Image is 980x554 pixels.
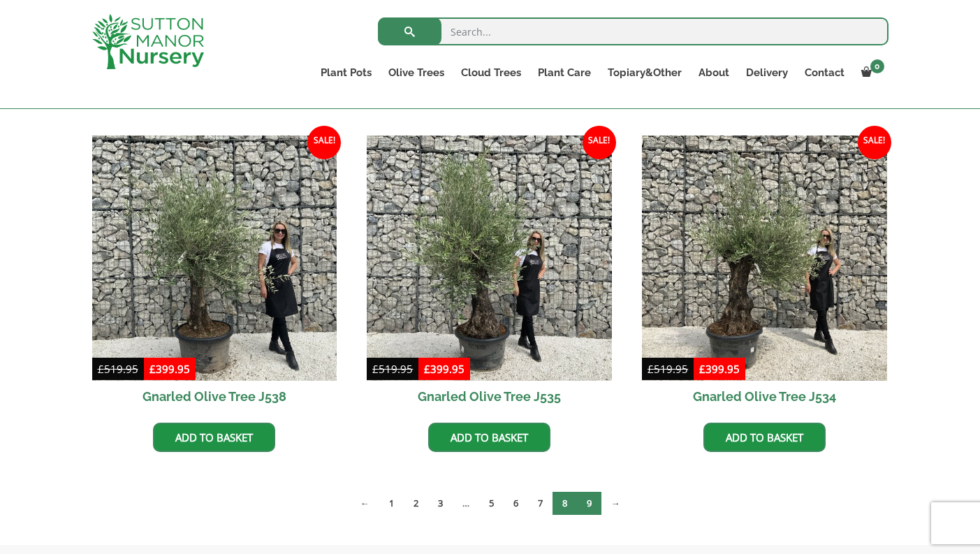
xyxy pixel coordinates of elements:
a: Olive Trees [380,63,453,82]
bdi: 519.95 [98,362,138,376]
span: 0 [870,59,884,73]
a: Sale! Gnarled Olive Tree J538 [92,136,337,412]
span: £ [648,362,654,376]
img: Gnarled Olive Tree J538 [92,136,337,381]
a: Contact [796,63,853,82]
a: Page 7 [528,492,553,515]
a: Add to basket: “Gnarled Olive Tree J534” [703,423,826,452]
a: Add to basket: “Gnarled Olive Tree J535” [428,423,550,452]
bdi: 519.95 [648,362,688,376]
bdi: 399.95 [699,362,740,376]
bdi: 399.95 [424,362,465,376]
span: Page 8 [553,492,577,515]
span: £ [149,362,156,376]
nav: Product Pagination [92,491,888,520]
img: logo [92,14,204,69]
a: Topiary&Other [599,63,690,82]
h2: Gnarled Olive Tree J538 [92,381,337,412]
a: Cloud Trees [453,63,529,82]
span: £ [424,362,430,376]
a: ← [351,492,379,515]
span: Sale! [307,126,341,159]
a: Add to basket: “Gnarled Olive Tree J538” [153,423,275,452]
span: £ [372,362,379,376]
a: → [601,492,630,515]
span: Sale! [858,126,891,159]
a: Page 6 [504,492,528,515]
bdi: 399.95 [149,362,190,376]
a: Page 2 [404,492,428,515]
bdi: 519.95 [372,362,413,376]
h2: Gnarled Olive Tree J535 [367,381,612,412]
img: Gnarled Olive Tree J534 [642,136,887,381]
a: Sale! Gnarled Olive Tree J535 [367,136,612,412]
img: Gnarled Olive Tree J535 [367,136,612,381]
span: £ [699,362,705,376]
span: … [453,492,479,515]
a: Page 3 [428,492,453,515]
a: Plant Care [529,63,599,82]
a: Page 5 [479,492,504,515]
h2: Gnarled Olive Tree J534 [642,381,887,412]
input: Search... [378,17,888,45]
a: Page 1 [379,492,404,515]
a: 0 [853,63,888,82]
a: Plant Pots [312,63,380,82]
a: Sale! Gnarled Olive Tree J534 [642,136,887,412]
a: Page 9 [577,492,601,515]
a: About [690,63,738,82]
span: £ [98,362,104,376]
span: Sale! [583,126,616,159]
a: Delivery [738,63,796,82]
